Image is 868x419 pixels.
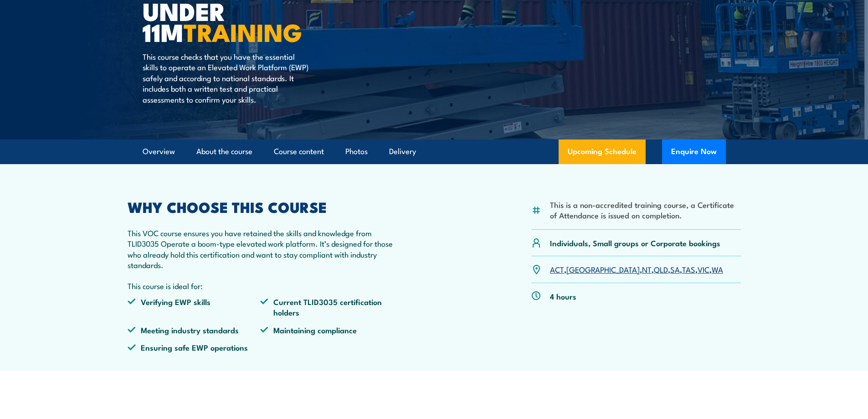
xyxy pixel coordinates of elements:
li: Maintaining compliance [260,325,393,335]
a: About the course [196,140,252,164]
p: This VOC course ensures you have retained the skills and knowledge from TLID3035 Operate a boom-t... [128,228,394,270]
a: Delivery [389,140,416,164]
p: , , , , , , , [550,264,723,274]
li: Verifying EWP skills [128,296,261,318]
a: SA [670,264,680,274]
a: TAS [682,264,695,274]
strong: TRAINING [184,12,302,50]
li: This is a non-accredited training course, a Certificate of Attendance is issued on completion. [550,199,741,221]
li: Meeting industry standards [128,325,261,335]
p: This course checks that you have the essential skills to operate an Elevated Work Platform (EWP) ... [143,51,309,104]
a: WA [712,264,723,274]
a: Course content [274,140,324,164]
h2: WHY CHOOSE THIS COURSE [128,200,394,213]
a: VIC [698,264,709,274]
p: This course is ideal for: [128,280,394,291]
a: ACT [550,264,564,274]
a: Photos [345,140,368,164]
a: [GEOGRAPHIC_DATA] [566,264,640,274]
a: NT [642,264,652,274]
p: 4 hours [550,291,576,301]
a: QLD [654,264,668,274]
a: Upcoming Schedule [559,140,646,164]
button: Enquire Now [662,140,726,164]
li: Ensuring safe EWP operations [128,342,261,352]
a: Overview [143,140,175,164]
li: Current TLID3035 certification holders [260,296,393,318]
p: Individuals, Small groups or Corporate bookings [550,238,720,248]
